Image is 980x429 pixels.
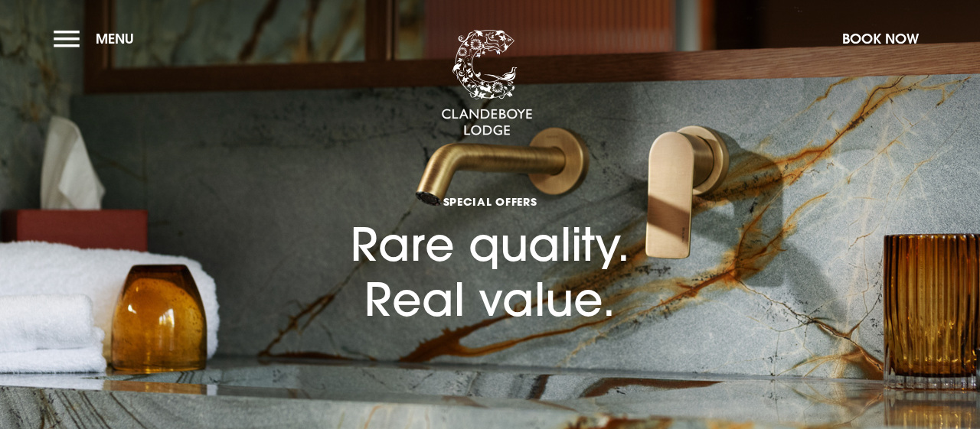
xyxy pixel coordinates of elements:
[835,22,926,55] button: Book Now
[96,30,134,47] span: Menu
[351,194,630,209] span: Special Offers
[441,30,533,137] img: Clandeboye Lodge
[54,22,142,55] button: Menu
[351,140,630,327] h1: Rare quality. Real value.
